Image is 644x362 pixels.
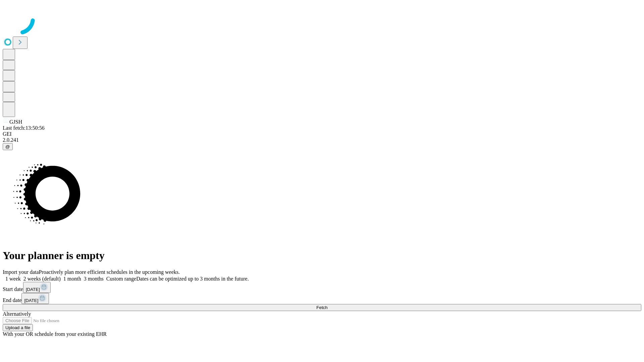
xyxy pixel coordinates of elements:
[3,324,33,331] button: Upload a file
[24,298,38,303] span: [DATE]
[39,269,180,275] span: Proactively plan more efficient schedules in the upcoming weeks.
[136,276,249,282] span: Dates can be optimized up to 3 months in the future.
[5,144,10,149] span: @
[316,305,327,310] span: Fetch
[23,276,61,282] span: 2 weeks (default)
[3,269,39,275] span: Import your data
[5,276,21,282] span: 1 week
[3,331,107,337] span: With your OR schedule from your existing EHR
[3,131,641,137] div: GEI
[3,249,641,262] h1: Your planner is empty
[26,287,40,292] span: [DATE]
[3,125,45,131] span: Last fetch: 13:50:56
[106,276,136,282] span: Custom range
[9,119,22,125] span: GJSH
[23,282,51,293] button: [DATE]
[3,304,641,311] button: Fetch
[84,276,104,282] span: 3 months
[21,293,49,304] button: [DATE]
[3,137,641,143] div: 2.0.241
[3,311,31,317] span: Alternatively
[3,293,641,304] div: End date
[3,143,13,150] button: @
[3,282,641,293] div: Start date
[63,276,81,282] span: 1 month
